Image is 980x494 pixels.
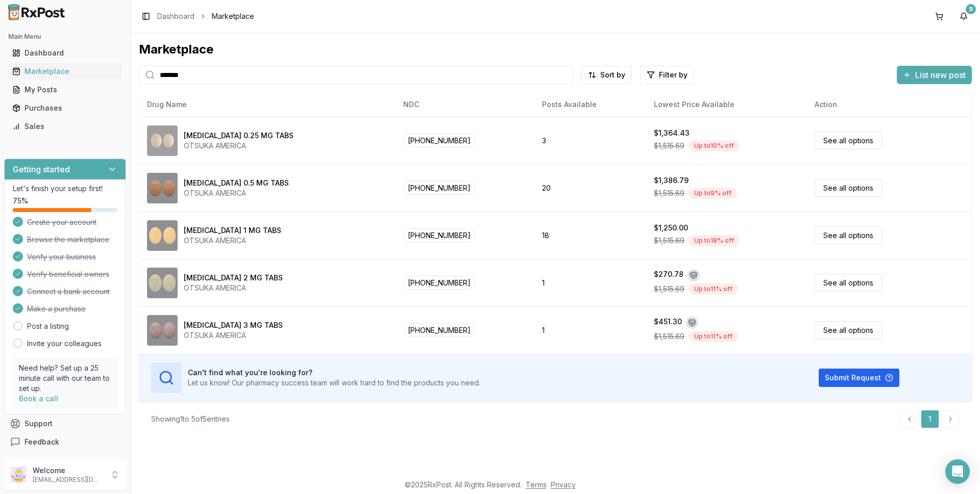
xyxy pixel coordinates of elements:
[8,117,122,136] a: Sales
[184,236,281,246] div: OTSUKA AMERICA
[157,11,254,21] nav: breadcrumb
[646,92,806,117] th: Lowest Price Available
[403,276,475,290] span: [PHONE_NUMBER]
[24,437,59,447] span: Feedback
[534,306,646,354] td: 1
[33,465,104,476] p: Welcome
[151,414,230,424] div: Showing 1 to 5 of 5 entries
[12,121,118,132] div: Sales
[534,259,646,306] td: 1
[815,226,882,244] a: See all options
[403,134,475,147] span: [PHONE_NUMBER]
[4,118,126,135] button: Sales
[921,410,939,428] a: 1
[184,188,289,198] div: OTSUKA AMERICA
[689,283,738,295] div: Up to 11 % off
[654,188,684,198] span: $1,515.69
[27,252,96,262] span: Verify your business
[12,66,118,76] div: Marketplace
[4,433,126,451] button: Feedback
[27,269,109,279] span: Verify beneficial owners
[184,131,293,141] div: [MEDICAL_DATA] 0.25 MG TABS
[12,85,118,95] div: My Posts
[945,459,970,484] div: Open Intercom Messenger
[403,181,475,195] span: [PHONE_NUMBER]
[654,236,684,246] span: $1,515.69
[659,70,688,80] span: Filter by
[815,274,882,292] a: See all options
[33,476,104,484] p: [EMAIL_ADDRESS][DOMAIN_NAME]
[526,480,547,489] a: Terms
[12,48,118,58] div: Dashboard
[13,163,70,175] h3: Getting started
[900,410,960,428] nav: pagination
[4,100,126,116] button: Purchases
[147,125,178,156] img: Rexulti 0.25 MG TABS
[654,223,688,233] div: $1,250.00
[13,184,117,194] p: Let's finish your setup first!
[815,321,882,339] a: See all options
[10,466,27,483] img: User avatar
[654,317,682,329] div: $451.30
[806,92,972,117] th: Action
[395,92,534,117] th: NDC
[27,339,102,349] a: Invite your colleagues
[815,132,882,149] a: See all options
[815,179,882,197] a: See all options
[640,66,694,84] button: Filter by
[184,273,283,283] div: [MEDICAL_DATA] 2 MG TABS
[4,45,126,61] button: Dashboard
[184,283,283,293] div: OTSUKA AMERICA
[403,323,475,337] span: [PHONE_NUMBER]
[654,175,689,186] div: $1,386.79
[188,368,480,378] h3: Can't find what you're looking for?
[19,363,111,394] p: Need help? Set up a 25 minute call with our team to set up.
[157,11,194,21] a: Dashboard
[8,62,122,81] a: Marketplace
[534,164,646,212] td: 20
[689,188,737,199] div: Up to 9 % off
[4,414,126,433] button: Support
[184,141,293,151] div: OTSUKA AMERICA
[581,66,632,84] button: Sort by
[897,71,972,81] a: List new post
[212,11,254,21] span: Marketplace
[184,178,289,188] div: [MEDICAL_DATA] 0.5 MG TABS
[654,128,690,138] div: $1,364.43
[147,220,178,251] img: Rexulti 1 MG TABS
[147,173,178,203] img: Rexulti 0.5 MG TABS
[4,4,69,20] img: RxPost Logo
[654,269,683,281] div: $270.78
[689,235,740,246] div: Up to 18 % off
[139,92,395,117] th: Drug Name
[27,287,110,297] span: Connect a bank account
[534,92,646,117] th: Posts Available
[27,235,109,245] span: Browse the marketplace
[8,44,122,62] a: Dashboard
[19,394,58,403] a: Book a call
[534,212,646,259] td: 18
[8,33,122,41] h2: Main Menu
[551,480,576,489] a: Privacy
[654,141,684,151] span: $1,515.69
[147,315,178,346] img: Rexulti 3 MG TABS
[534,117,646,164] td: 3
[955,8,972,24] button: 9
[403,228,475,242] span: [PHONE_NUMBER]
[600,70,625,80] span: Sort by
[8,81,122,99] a: My Posts
[188,378,480,388] p: Let us know! Our pharmacy success team will work hard to find the products you need.
[13,196,28,206] span: 75 %
[897,66,972,84] button: List new post
[689,140,740,151] div: Up to 10 % off
[915,69,966,81] span: List new post
[27,217,96,227] span: Create your account
[4,82,126,98] button: My Posts
[184,225,281,236] div: [MEDICAL_DATA] 1 MG TABS
[184,330,283,341] div: OTSUKA AMERICA
[4,63,126,80] button: Marketplace
[689,331,738,342] div: Up to 11 % off
[8,99,122,117] a: Purchases
[184,320,283,330] div: [MEDICAL_DATA] 3 MG TABS
[147,268,178,298] img: Rexulti 2 MG TABS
